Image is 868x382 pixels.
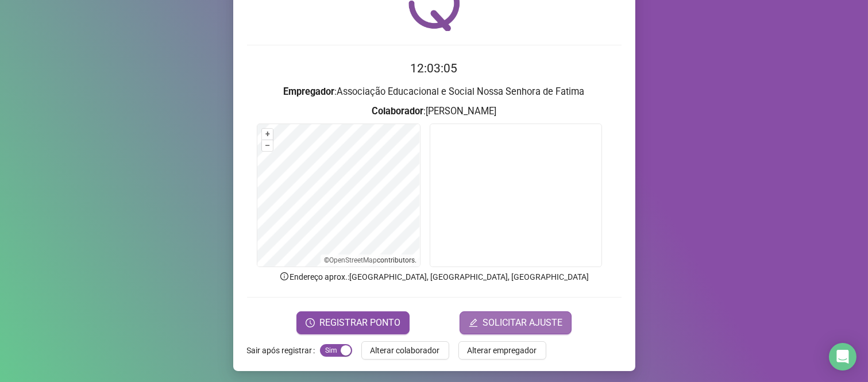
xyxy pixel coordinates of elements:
[247,341,320,360] label: Sair após registrar
[284,86,335,97] strong: Empregador
[468,344,537,357] span: Alterar empregador
[483,316,562,330] span: SOLICITAR AJUSTE
[361,341,449,360] button: Alterar colaborador
[458,341,546,360] button: Alterar empregador
[460,311,572,334] button: editSOLICITAR AJUSTE
[296,311,410,334] button: REGISTRAR PONTO
[371,344,440,357] span: Alterar colaborador
[247,84,622,99] h3: : Associação Educacional e Social Nossa Senhora de Fatima
[319,316,400,330] span: REGISTRAR PONTO
[469,318,478,327] span: edit
[411,61,458,75] time: 12:03:05
[829,343,857,371] div: Open Intercom Messenger
[247,271,622,283] p: Endereço aprox. : [GEOGRAPHIC_DATA], [GEOGRAPHIC_DATA], [GEOGRAPHIC_DATA]
[247,104,622,119] h3: : [PERSON_NAME]
[262,129,273,140] button: +
[324,256,416,264] li: © contributors.
[306,318,315,327] span: clock-circle
[262,140,273,151] button: –
[372,106,423,117] strong: Colaborador
[279,271,290,281] span: info-circle
[329,256,377,264] a: OpenStreetMap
